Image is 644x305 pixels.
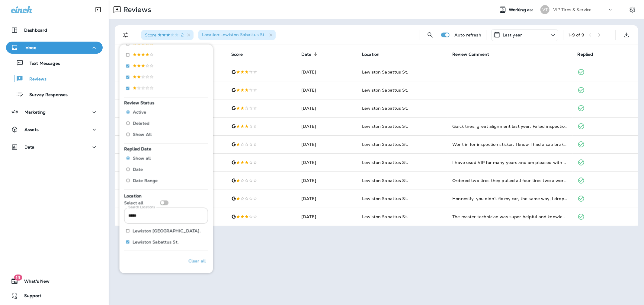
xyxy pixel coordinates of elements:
div: VT [540,5,549,14]
p: Lewiston Sabattus St. [133,240,179,244]
span: Support [18,293,41,300]
button: Assets [6,124,103,136]
p: Text Messages [24,61,60,67]
span: Replied [578,52,601,57]
td: [DATE] [296,190,357,208]
button: Reviews [6,72,103,85]
span: 19 [14,275,22,281]
span: Replied [578,52,593,57]
td: [DATE] [296,81,357,99]
td: [DATE] [296,208,357,226]
button: Inbox [6,42,103,54]
span: Location [362,52,380,57]
p: Reviews [23,77,46,82]
p: Last year [503,33,522,37]
p: Clear all [188,259,206,263]
button: Collapse Sidebar [90,4,107,16]
div: The master technician was super helpful and knowledgeable. However went in with one issue and lef... [452,214,568,220]
span: Lewiston Sabattus St. [362,196,408,201]
span: Location : Lewiston Sabattus St. [202,32,266,37]
p: Inbox [24,45,36,50]
button: Text Messages [6,57,103,69]
div: Honnestly, you didn’t fix my car, the same way, I dropped it, the same way I picked it up but you... [452,196,568,202]
span: Date [301,52,319,57]
span: Lewiston Sabattus St. [362,105,408,111]
div: Location:Lewiston Sabattus St. [198,30,276,40]
p: Auto refresh [454,33,481,37]
p: Assets [24,127,39,132]
p: Select all [124,200,143,205]
span: Review Status [124,100,155,105]
span: Date [133,167,143,172]
span: Lewiston Sabattus St. [362,142,408,147]
span: Score : +2 [145,32,184,38]
span: Date [301,52,312,57]
span: Date Range [133,178,158,183]
button: Settings [627,4,638,15]
div: Filters [120,41,213,273]
button: Marketing [6,106,103,118]
span: Review Comment [452,52,497,57]
div: Score:3 Stars+2 [141,30,194,40]
span: Active [133,110,146,115]
p: Marketing [24,110,46,115]
button: Clear all [186,253,208,269]
span: Lewiston Sabattus St. [362,87,408,93]
span: Lewiston Sabattus St. [362,178,408,183]
div: Went in for inspection sticker. I knew I had a cab brake light out and a passenger reverse light ... [452,141,568,147]
button: Filters [120,29,132,41]
span: What's New [18,279,50,286]
p: Data [24,145,35,149]
span: Lewiston Sabattus St. [362,124,408,129]
td: [DATE] [296,117,357,135]
span: Location [124,193,142,198]
span: Show all [133,156,151,161]
button: Data [6,141,103,153]
span: Replied Date [124,146,152,152]
span: Lewiston Sabattus St. [362,214,408,219]
div: Quick tires, great alignment last year. Failed inspection due to bad alignment and worn tires thi... [452,123,568,129]
span: Location [362,52,387,57]
div: I have used VIP for many years and am pleased with their service; very professional, knowledgeabl... [452,159,568,165]
span: Lewiston Sabattus St. [362,160,408,165]
button: Survey Responses [6,88,103,101]
label: Search Locations [129,205,155,209]
p: Reviews [121,5,151,14]
button: 19What's New [6,275,103,287]
button: Dashboard [6,24,103,36]
td: [DATE] [296,153,357,171]
button: Export as CSV [620,29,633,41]
td: [DATE] [296,135,357,153]
td: [DATE] [296,99,357,117]
span: Lewiston Sabattus St. [362,69,408,75]
span: Show All [133,132,152,137]
p: Lewiston [GEOGRAPHIC_DATA]. [133,228,201,233]
div: Ordered two tires they pulled all four tires two a worn two were great. And then they put a bald ... [452,178,568,184]
td: [DATE] [296,63,357,81]
span: Score [231,52,251,57]
button: Search Reviews [424,29,436,41]
p: Dashboard [24,28,47,33]
button: Support [6,290,103,302]
span: Deleted [133,121,150,126]
span: Score [231,52,243,57]
td: [DATE] [296,171,357,190]
span: Working as: [509,7,534,12]
div: 1 - 9 of 9 [568,33,584,37]
p: Survey Responses [23,92,68,98]
p: VIP Tires & Service [553,7,592,12]
span: Review Comment [452,52,489,57]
